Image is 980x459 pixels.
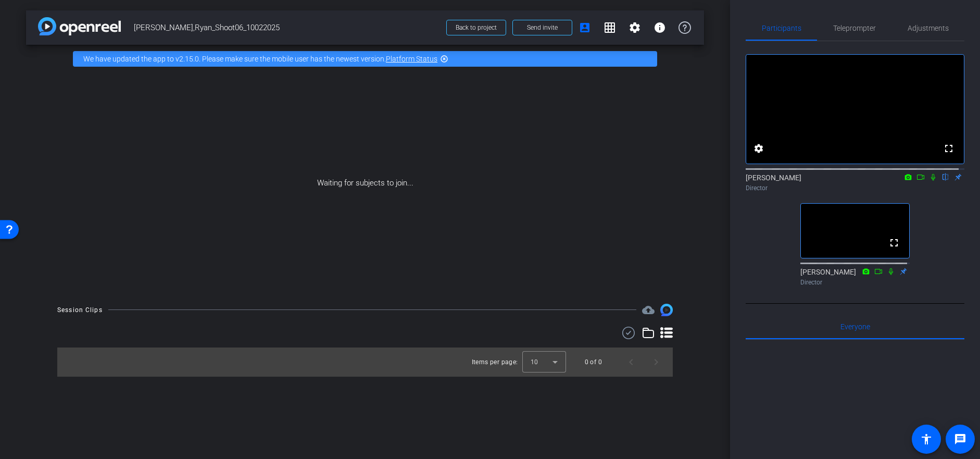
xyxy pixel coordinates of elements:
[746,183,964,193] div: Director
[943,142,955,155] mat-icon: fullscreen
[800,278,910,287] div: Director
[954,433,966,445] mat-icon: message
[472,357,518,367] div: Items per page:
[512,20,572,35] button: Send invite
[26,73,704,293] div: Waiting for subjects to join...
[888,237,900,249] mat-icon: fullscreen
[654,21,666,34] mat-icon: info
[38,17,121,35] img: app-logo
[619,350,644,375] button: Previous page
[746,172,964,193] div: [PERSON_NAME]
[762,24,801,32] span: Participants
[629,21,641,34] mat-icon: settings
[642,304,655,316] mat-icon: cloud_upload
[73,51,657,67] div: We have updated the app to v2.15.0. Please make sure the mobile user has the newest version.
[134,17,440,38] span: [PERSON_NAME],Ryan_Shoot06_10022025
[920,433,933,445] mat-icon: accessibility
[440,55,448,63] mat-icon: highlight_off
[660,304,673,316] img: Session clips
[456,24,497,31] span: Back to project
[833,24,876,32] span: Teleprompter
[840,323,870,330] span: Everyone
[446,20,506,35] button: Back to project
[752,142,765,155] mat-icon: settings
[642,304,655,316] span: Destinations for your clips
[579,21,591,34] mat-icon: account_box
[644,350,669,375] button: Next page
[585,357,602,367] div: 0 of 0
[57,305,103,315] div: Session Clips
[908,24,949,32] span: Adjustments
[386,55,437,63] a: Platform Status
[939,172,952,181] mat-icon: flip
[604,21,616,34] mat-icon: grid_on
[800,267,910,287] div: [PERSON_NAME]
[527,23,558,32] span: Send invite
